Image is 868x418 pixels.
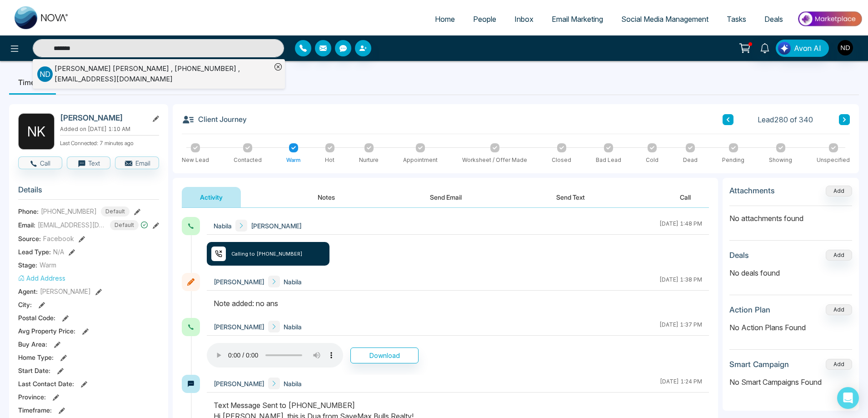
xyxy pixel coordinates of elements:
span: Nabila [284,277,302,287]
div: Cold [646,156,658,164]
span: Tasks [727,15,746,24]
span: Home Type : [18,353,54,362]
p: No attachments found [729,206,852,224]
a: People [464,10,505,28]
h2: [PERSON_NAME] [60,113,145,122]
a: Social Media Management [612,10,718,28]
div: New Lead [182,156,209,164]
button: Send Email [412,187,480,207]
span: Source: [18,234,41,243]
span: Avon AI [794,43,821,54]
span: Home [435,15,455,24]
p: Added on [DATE] 1:10 AM [60,125,159,133]
button: Avon AI [776,40,829,57]
button: Add [826,359,852,370]
p: No Action Plans Found [729,322,852,333]
span: Postal Code : [18,313,55,322]
span: Stage: [18,260,37,270]
h3: Smart Campaign [729,360,789,369]
span: Avg Property Price : [18,326,75,336]
img: Lead Flow [778,42,791,55]
span: Lead 280 of 340 [758,114,813,125]
img: Nova CRM Logo [15,6,69,29]
div: [DATE] 1:38 PM [659,276,702,287]
div: Appointment [403,156,438,164]
p: No Smart Campaigns Found [729,377,852,388]
a: Email Marketing [543,10,612,28]
a: Deals [755,10,792,28]
div: [DATE] 1:48 PM [659,220,702,232]
span: Start Date : [18,366,50,375]
div: Dead [683,156,698,164]
div: N K [18,113,55,150]
span: [PERSON_NAME] [251,221,302,231]
h3: Action Plan [729,305,770,314]
span: Facebook [43,234,74,243]
button: Add [826,304,852,315]
button: Add [826,186,852,196]
button: Call [18,156,62,169]
button: Activity [182,187,241,207]
h3: Deals [729,251,749,260]
div: Closed [552,156,571,164]
div: Hot [325,156,334,164]
div: Warm [286,156,300,164]
button: Add [826,250,852,261]
button: Notes [299,187,353,207]
div: [DATE] 1:37 PM [659,321,702,332]
div: Unspecified [817,156,850,164]
button: Send Text [538,187,603,207]
span: [PERSON_NAME] [214,379,264,388]
button: Call [662,187,709,207]
span: [PERSON_NAME] [214,322,264,332]
span: Inbox [514,15,534,24]
span: Default [101,206,130,217]
span: City : [18,300,32,309]
div: Pending [722,156,744,164]
span: Lead Type: [18,247,51,257]
img: Market-place.gif [797,9,863,29]
span: Nabila [284,322,302,332]
span: Phone: [18,206,39,216]
div: Contacted [234,156,262,164]
li: Timeline [9,70,56,95]
span: Email Marketing [552,15,603,24]
span: Calling to [PHONE_NUMBER] [231,250,303,258]
button: Email [115,156,159,169]
h3: Client Journey [182,113,247,126]
a: Inbox [505,10,543,28]
button: Text [67,156,111,169]
img: User Avatar [838,40,853,55]
span: Timeframe : [18,405,52,415]
p: Last Connected: 7 minutes ago [60,137,159,147]
p: N D [37,66,53,82]
span: Add [826,186,852,194]
div: Bad Lead [596,156,621,164]
span: Agent: [18,287,38,296]
span: Nabila [284,379,302,388]
h3: Details [18,185,159,199]
div: [DATE] 1:24 PM [660,378,702,389]
span: Province : [18,392,46,402]
button: Download [350,347,419,363]
button: Add Address [18,273,65,283]
span: Deals [764,15,783,24]
a: Tasks [718,10,755,28]
div: [PERSON_NAME] [PERSON_NAME] , [PHONE_NUMBER] , [EMAIL_ADDRESS][DOMAIN_NAME] [55,64,271,84]
span: Buy Area : [18,339,47,349]
a: Home [426,10,464,28]
span: Last Contact Date : [18,379,74,388]
span: Social Media Management [621,15,708,24]
div: Open Intercom Messenger [837,387,859,409]
span: Nabila [214,221,232,231]
span: Warm [40,260,56,270]
span: Default [110,220,139,230]
p: No deals found [729,267,852,278]
span: [PERSON_NAME] [214,277,264,287]
div: Showing [769,156,792,164]
h3: Attachments [729,186,775,195]
span: Email: [18,220,35,230]
div: Worksheet / Offer Made [462,156,527,164]
span: [EMAIL_ADDRESS][DOMAIN_NAME] [38,220,106,230]
span: N/A [53,247,64,257]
